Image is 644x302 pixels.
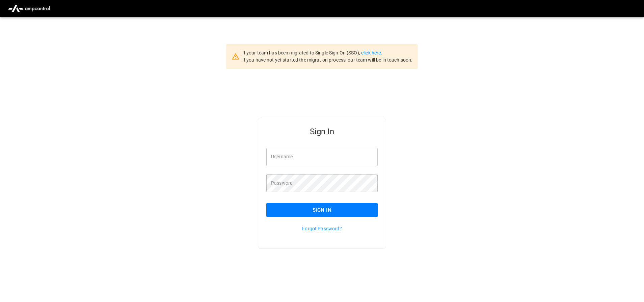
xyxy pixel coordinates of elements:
[242,50,361,55] span: If your team has been migrated to Single Sign On (SSO),
[266,203,378,217] button: Sign In
[266,225,378,232] p: Forgot Password?
[266,126,378,137] h5: Sign In
[242,57,413,63] span: If you have not yet started the migration process, our team will be in touch soon.
[361,50,382,55] a: click here.
[5,2,53,15] img: ampcontrol.io logo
